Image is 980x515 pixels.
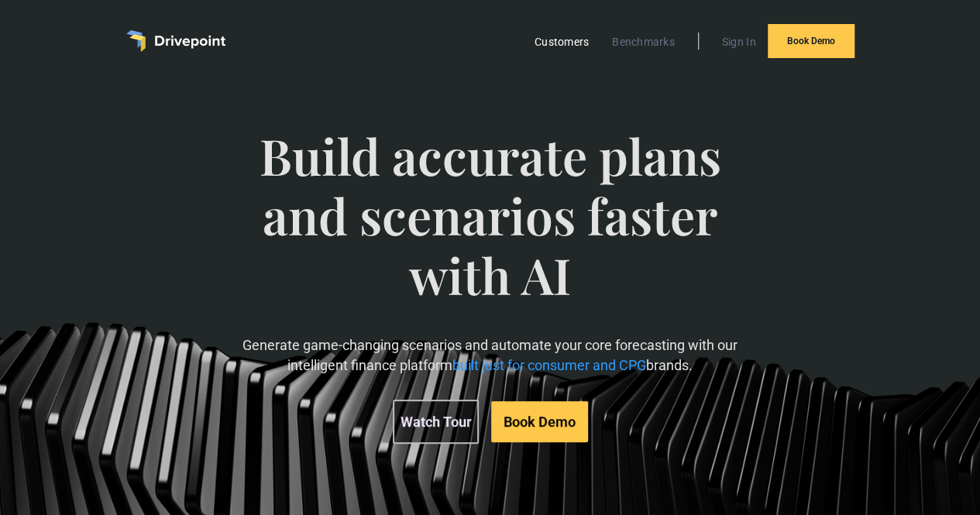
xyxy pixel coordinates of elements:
[393,400,479,444] a: Watch Tour
[604,32,683,52] a: Benchmarks
[714,32,764,52] a: Sign In
[452,357,646,373] span: built just for consumer and CPG
[215,126,765,335] span: Build accurate plans and scenarios faster with AI
[215,335,765,374] p: Generate game-changing scenarios and automate your core forecasting with our intelligent finance ...
[126,30,225,52] a: home
[768,24,854,58] a: Book Demo
[527,32,597,52] a: Customers
[491,401,588,442] a: Book Demo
